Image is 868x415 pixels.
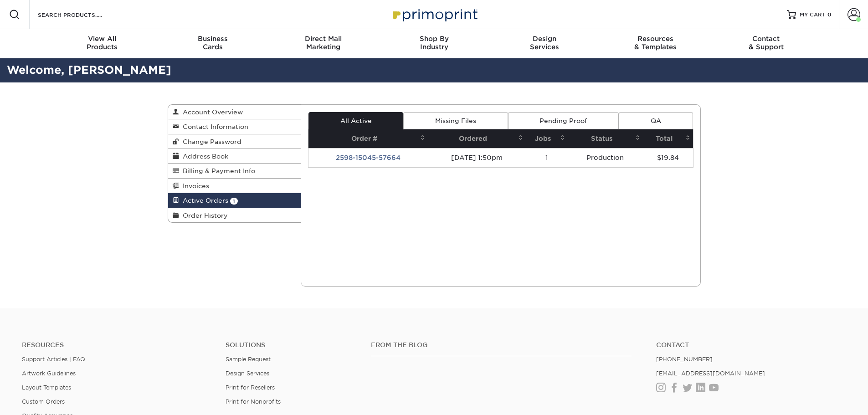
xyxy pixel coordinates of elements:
div: & Support [711,35,822,51]
span: Account Overview [179,108,243,116]
span: Billing & Payment Info [179,167,255,174]
a: Contact [656,341,846,349]
a: Layout Templates [22,384,71,391]
div: Products [47,35,158,51]
a: All Active [308,112,403,129]
a: DesignServices [489,29,600,58]
div: Industry [379,35,489,51]
span: 0 [827,11,832,18]
img: Primoprint [389,5,480,24]
a: Change Password [168,134,301,149]
th: Status [568,129,643,148]
span: Active Orders [179,197,228,204]
th: Order # [308,129,428,148]
span: View All [47,35,158,43]
input: SEARCH PRODUCTS..... [37,9,126,20]
div: Services [489,35,600,51]
a: Active Orders 1 [168,193,301,208]
td: Production [568,148,643,167]
a: Resources& Templates [600,29,711,58]
a: Billing & Payment Info [168,164,301,178]
a: View AllProducts [47,29,158,58]
span: Address Book [179,153,228,160]
a: [PHONE_NUMBER] [656,356,713,363]
td: [DATE] 1:50pm [428,148,526,167]
span: Order History [179,212,228,219]
span: Contact Information [179,123,248,130]
a: Invoices [168,179,301,193]
span: Resources [600,35,711,43]
span: Design [489,35,600,43]
td: 2598-15045-57664 [308,148,428,167]
a: Shop ByIndustry [379,29,489,58]
a: Contact& Support [711,29,822,58]
span: Contact [711,35,822,43]
span: MY CART [800,11,826,19]
a: Design Services [226,370,269,377]
a: Artwork Guidelines [22,370,76,377]
span: Direct Mail [268,35,379,43]
h4: Solutions [226,341,357,349]
a: Direct MailMarketing [268,29,379,58]
h4: Resources [22,341,212,349]
span: Shop By [379,35,489,43]
a: Address Book [168,149,301,164]
th: Total [643,129,693,148]
a: Pending Proof [508,112,619,129]
a: BusinessCards [157,29,268,58]
th: Ordered [428,129,526,148]
div: Cards [157,35,268,51]
td: $19.84 [643,148,693,167]
span: 1 [230,198,238,205]
span: Invoices [179,182,209,190]
a: Support Articles | FAQ [22,356,85,363]
span: Business [157,35,268,43]
a: Print for Resellers [226,384,275,391]
a: Account Overview [168,105,301,119]
a: Sample Request [226,356,271,363]
a: Contact Information [168,119,301,134]
a: Missing Files [403,112,508,129]
span: Change Password [179,138,241,145]
h4: From the Blog [371,341,632,349]
th: Jobs [526,129,568,148]
a: QA [619,112,693,129]
a: Order History [168,208,301,222]
div: Marketing [268,35,379,51]
div: & Templates [600,35,711,51]
a: Custom Orders [22,398,65,405]
a: Print for Nonprofits [226,398,281,405]
td: 1 [526,148,568,167]
a: [EMAIL_ADDRESS][DOMAIN_NAME] [656,370,765,377]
